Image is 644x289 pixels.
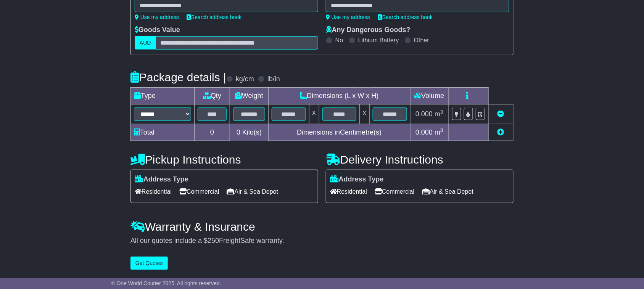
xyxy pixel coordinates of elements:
[268,88,410,104] td: Dimensions (L x W x H)
[237,128,240,136] span: 0
[135,26,180,34] label: Goods Value
[135,186,172,197] span: Residential
[326,14,370,20] a: Use my address
[330,175,384,184] label: Address Type
[378,14,433,20] a: Search address book
[440,127,443,133] sup: 3
[187,14,241,20] a: Search address book
[195,88,230,104] td: Qty
[309,104,319,124] td: x
[375,186,414,197] span: Commercial
[497,128,504,136] a: Add new item
[326,26,411,34] label: Any Dangerous Goods?
[130,237,514,245] div: All our quotes include a $ FreightSafe warranty.
[130,71,226,83] h4: Package details |
[435,128,443,136] span: m
[268,124,410,141] td: Dimensions in Centimetre(s)
[130,153,318,166] h4: Pickup Instructions
[497,110,504,118] a: Remove this item
[135,36,156,50] label: AUD
[131,124,195,141] td: Total
[415,128,433,136] span: 0.000
[422,186,474,197] span: Air & Sea Depot
[410,88,448,104] td: Volume
[195,124,230,141] td: 0
[179,186,219,197] span: Commercial
[236,75,254,83] label: kg/cm
[130,220,514,233] h4: Warranty & Insurance
[415,110,433,118] span: 0.000
[230,88,269,104] td: Weight
[414,37,429,44] label: Other
[267,75,280,83] label: lb/in
[131,88,195,104] td: Type
[135,14,179,20] a: Use my address
[440,109,443,115] sup: 3
[135,175,188,184] label: Address Type
[330,186,367,197] span: Residential
[230,124,269,141] td: Kilo(s)
[208,237,219,244] span: 250
[130,257,168,270] button: Get Quotes
[435,110,443,118] span: m
[227,186,279,197] span: Air & Sea Depot
[358,37,399,44] label: Lithium Battery
[326,153,514,166] h4: Delivery Instructions
[335,37,343,44] label: No
[360,104,370,124] td: x
[111,280,221,286] span: © One World Courier 2025. All rights reserved.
